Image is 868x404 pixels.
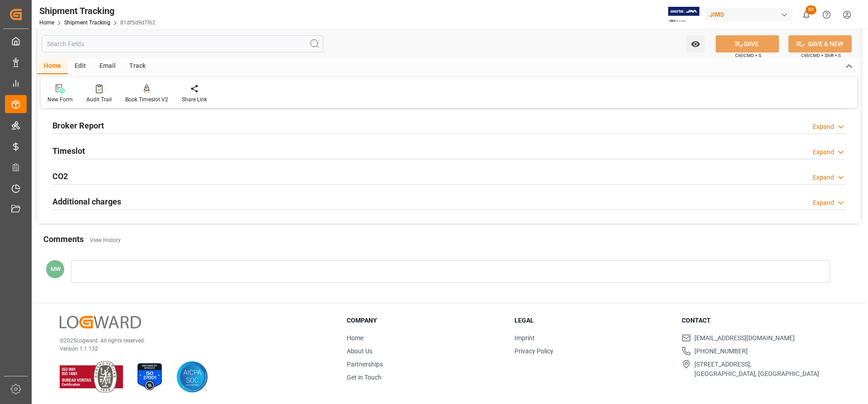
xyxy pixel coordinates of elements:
span: 62 [806,5,816,14]
p: © 2025 Logward. All rights reserved. [60,337,324,345]
div: Audit Trail [86,95,112,104]
button: open menu [686,35,705,52]
h2: Broker Report [52,119,104,132]
a: Home [39,19,54,26]
span: [EMAIL_ADDRESS][DOMAIN_NAME] [694,333,795,343]
span: [STREET_ADDRESS], [GEOGRAPHIC_DATA], [GEOGRAPHIC_DATA] [694,360,819,379]
a: Imprint [514,334,535,342]
a: Get in Touch [347,374,382,381]
a: About Us [347,347,373,355]
input: Search Fields [42,35,323,52]
h2: Additional charges [52,195,121,208]
h3: Company [347,316,503,325]
button: SAVE & NEW [788,35,852,52]
div: Book Timeslot V2 [125,95,168,104]
h2: Timeslot [52,145,85,157]
span: Ctrl/CMD + Shift + S [801,52,841,59]
div: Expand [813,198,834,208]
button: JIMS [706,6,796,23]
span: MW [51,266,61,272]
a: View History [90,237,121,243]
div: Shipment Tracking [39,4,156,18]
div: Track [123,59,152,74]
a: Partnerships [347,361,383,368]
a: Shipment Tracking [64,19,110,26]
img: ISO 27001 Certification [134,361,165,393]
h2: CO2 [52,170,68,182]
div: JIMS [706,8,793,21]
a: Privacy Policy [514,347,553,355]
span: Ctrl/CMD + S [735,52,761,59]
a: Home [347,334,363,342]
h3: Contact [682,316,838,325]
p: Version 1.1.132 [60,345,324,353]
div: Expand [813,173,834,182]
button: SAVE [716,35,779,52]
button: show 62 new notifications [796,5,816,25]
button: Help Center [816,5,837,25]
span: [PHONE_NUMBER] [694,347,748,356]
img: Exertis%20JAM%20-%20Email%20Logo.jpg_1722504956.jpg [668,7,699,23]
div: Email [93,59,123,74]
h3: Legal [514,316,671,325]
img: ISO 9001 & ISO 14001 Certification [60,361,123,393]
div: Home [37,59,68,74]
img: Logward Logo [60,316,141,329]
img: AICPA SOC [176,361,208,393]
div: Edit [68,59,93,74]
div: Expand [813,122,834,132]
div: Expand [813,147,834,157]
h2: Comments [43,233,84,245]
div: Share Link [182,95,207,104]
div: New Form [47,95,73,104]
